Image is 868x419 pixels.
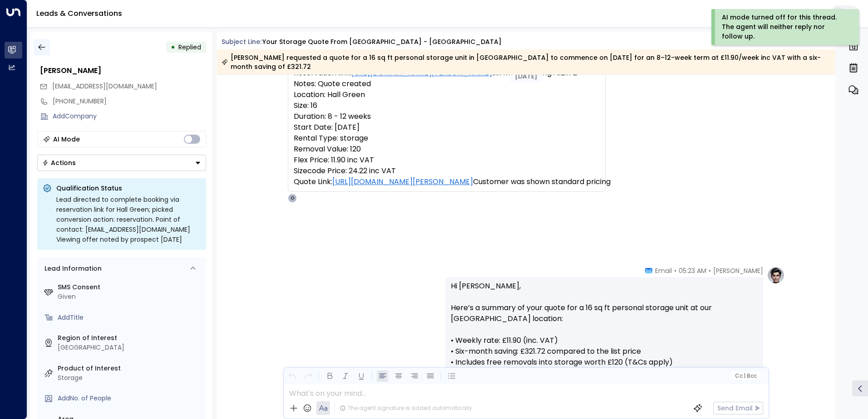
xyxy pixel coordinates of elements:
span: 05:23 AM [679,266,706,275]
p: Qualification Status [56,184,201,193]
div: [DATE] [510,70,542,82]
span: • [674,266,676,275]
a: [URL][DOMAIN_NAME][PERSON_NAME] [332,176,473,187]
span: [EMAIL_ADDRESS][DOMAIN_NAME] [52,82,157,91]
button: Undo [286,370,298,382]
span: Cc Bcc [735,373,756,379]
div: [PERSON_NAME] requested a quote for a 16 sq ft personal storage unit in [GEOGRAPHIC_DATA] to comm... [222,53,830,71]
label: Region of Interest [58,333,202,343]
div: Actions [42,159,76,167]
div: Storage [58,373,202,383]
label: Product of Interest [58,364,202,373]
div: Lead Information [41,264,102,273]
div: [GEOGRAPHIC_DATA] [58,343,202,352]
div: AI mode turned off for this thread. The agent will neither reply nor follow up. [722,13,847,41]
div: AddTitle [58,313,202,322]
div: [PHONE_NUMBER] [53,97,206,106]
a: Leads & Conversations [36,8,122,19]
button: Redo [302,370,314,382]
div: Your storage quote from [GEOGRAPHIC_DATA] - [GEOGRAPHIC_DATA] [262,37,502,47]
label: SMS Consent [58,283,202,292]
span: • [709,266,711,275]
span: [PERSON_NAME] [713,266,763,275]
div: The agent signature is added automatically [340,404,472,412]
span: Subject Line: [222,37,261,46]
button: Cc|Bcc [731,372,760,380]
pre: Name: [PERSON_NAME] Email: [EMAIL_ADDRESS][DOMAIN_NAME] Phone: [PHONE_NUMBER] Unit: 16 sq ft Pers... [294,2,600,187]
div: Lead directed to complete booking via reservation link for Hall Green; picked conversion action: ... [56,195,201,244]
span: saeedakar90@gmail.com [52,82,157,91]
img: profile-logo.png [767,266,785,284]
div: AddNo. of People [58,394,202,403]
div: Given [58,292,202,302]
div: O [288,194,297,203]
span: | [744,373,745,379]
span: Replied [178,43,201,52]
div: AddCompany [53,112,206,121]
div: • [171,39,175,55]
span: Email [655,266,672,275]
div: Button group with a nested menu [37,155,206,171]
button: Actions [37,155,206,171]
div: AI Mode [53,135,80,144]
div: [PERSON_NAME] [40,65,206,76]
